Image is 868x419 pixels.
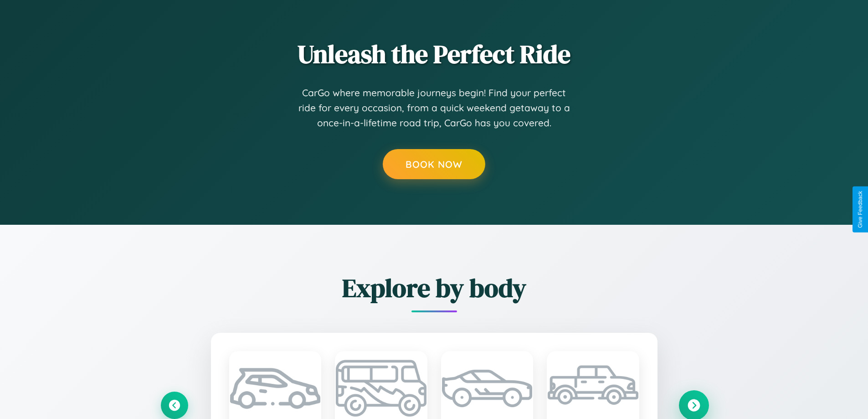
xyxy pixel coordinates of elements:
[161,270,708,305] h2: Explore by body
[857,191,863,228] div: Give Feedback
[383,149,485,179] button: Book Now
[298,85,571,131] p: CarGo where memorable journeys begin! Find your perfect ride for every occasion, from a quick wee...
[161,36,708,72] h2: Unleash the Perfect Ride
